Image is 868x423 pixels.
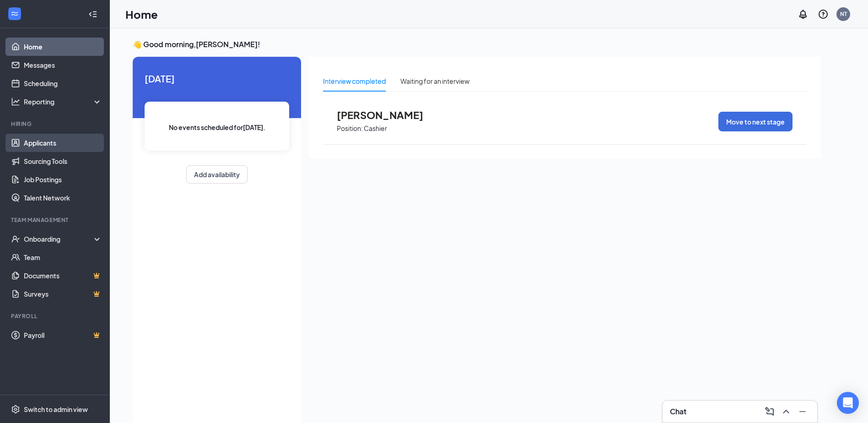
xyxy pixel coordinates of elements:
svg: Collapse [88,10,97,19]
a: Team [24,248,102,266]
svg: Analysis [11,97,20,106]
button: ChevronUp [779,404,793,419]
a: Applicants [24,134,102,152]
svg: Notifications [798,9,809,20]
div: Open Intercom Messenger [837,392,859,414]
svg: ChevronUp [781,406,792,417]
svg: UserCheck [11,234,20,244]
a: Job Postings [24,170,102,189]
div: Onboarding [24,234,94,244]
a: PayrollCrown [24,326,102,344]
button: ComposeMessage [762,404,777,419]
a: SurveysCrown [24,285,102,303]
a: Home [24,38,102,56]
a: Talent Network [24,189,102,207]
svg: ComposeMessage [764,406,775,417]
div: Switch to admin view [24,405,88,414]
p: Position: [337,124,363,133]
svg: WorkstreamLogo [10,9,19,18]
h1: Home [125,6,158,22]
p: Cashier [364,124,387,133]
div: NT [840,10,847,18]
div: Payroll [11,312,100,320]
span: [PERSON_NAME] [337,109,437,121]
h3: Chat [670,407,686,417]
div: Interview completed [323,76,386,86]
div: Reporting [24,97,102,106]
svg: QuestionInfo [818,9,829,20]
h3: 👋 Good morning, [PERSON_NAME] ! [133,39,821,49]
button: Minimize [795,404,810,419]
a: Scheduling [24,74,102,92]
span: [DATE] [145,71,289,86]
a: Messages [24,56,102,74]
svg: Settings [11,405,20,414]
a: Sourcing Tools [24,152,102,170]
div: Team Management [11,216,100,224]
svg: Minimize [797,406,808,417]
button: Add availability [186,165,248,184]
button: Move to next stage [718,112,793,131]
a: DocumentsCrown [24,266,102,285]
div: Hiring [11,120,100,128]
span: No events scheduled for [DATE] . [169,122,265,132]
div: Waiting for an interview [400,76,469,86]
